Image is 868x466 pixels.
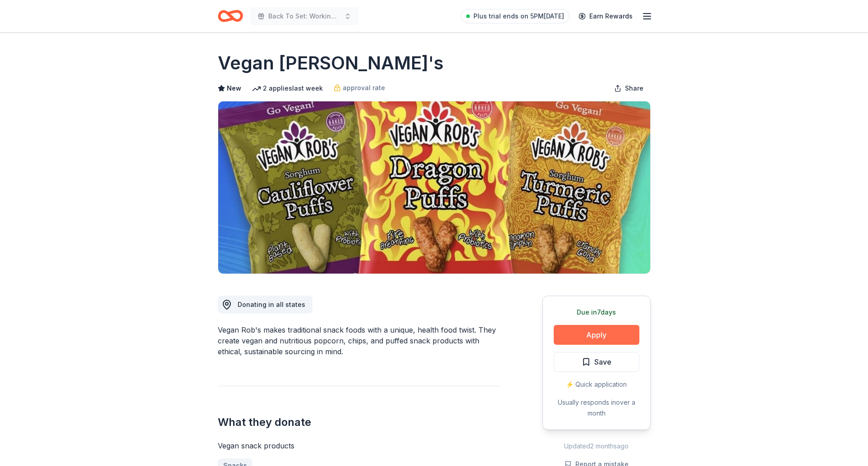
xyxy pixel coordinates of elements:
[334,82,385,93] a: approval rate
[607,79,651,97] button: Share
[343,82,385,93] span: approval rate
[218,101,650,274] img: Image for Vegan Rob's
[218,324,499,357] div: Vegan Rob's makes traditional snack foods with a unique, health food twist. They create vegan and...
[238,301,305,308] span: Donating in all states
[250,7,358,25] button: Back To Set: Working Directors Intensive
[252,83,323,94] div: 2 applies last week
[218,5,243,27] a: Home
[594,356,611,368] span: Save
[554,325,639,345] button: Apply
[218,50,444,76] h1: Vegan [PERSON_NAME]'s
[573,8,638,24] a: Earn Rewards
[473,11,564,22] span: Plus trial ends on 5PM[DATE]
[461,9,569,23] a: Plus trial ends on 5PM[DATE]
[554,352,639,372] button: Save
[218,415,499,429] h2: What they donate
[554,379,639,390] div: ⚡️ Quick application
[218,440,499,451] div: Vegan snack products
[554,307,639,318] div: Due in 7 days
[268,11,340,22] span: Back To Set: Working Directors Intensive
[542,441,651,452] div: Updated 2 months ago
[227,83,241,94] span: New
[554,397,639,419] div: Usually responds in over a month
[625,83,643,94] span: Share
